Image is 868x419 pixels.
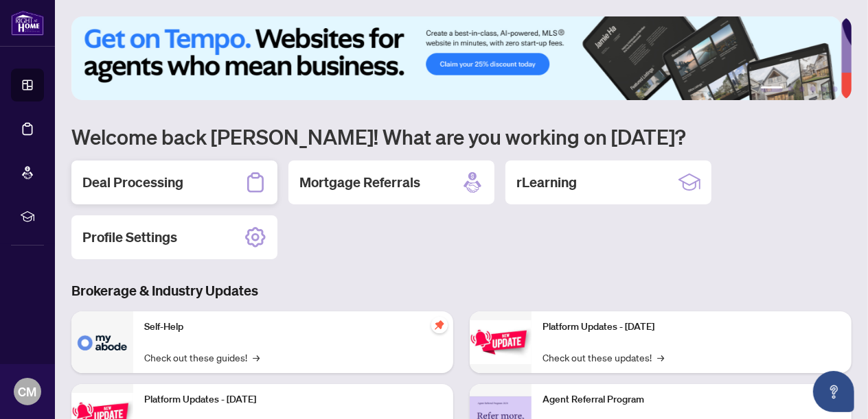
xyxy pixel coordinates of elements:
[253,350,260,365] span: →
[144,350,260,365] a: Check out these guides!→
[431,317,448,333] span: pushpin
[82,228,177,247] h2: Profile Settings
[542,350,664,365] a: Check out these updates!→
[71,281,852,300] h3: Brokerage & Industry Updates
[144,392,442,407] p: Platform Updates - [DATE]
[657,350,664,365] span: →
[470,320,532,363] img: Platform Updates - June 23, 2025
[299,173,420,192] h2: Mortgage Referrals
[144,320,442,335] p: Self-Help
[810,86,816,92] button: 4
[71,123,852,149] h1: Welcome back [PERSON_NAME]! What are you working on [DATE]?
[813,371,854,412] button: Open asap
[71,311,133,373] img: Self-Help
[821,86,827,92] button: 5
[11,10,44,36] img: logo
[542,320,841,335] p: Platform Updates - [DATE]
[71,16,841,100] img: Slide 0
[82,173,183,192] h2: Deal Processing
[761,86,783,92] button: 1
[516,173,577,192] h2: rLearning
[799,86,805,92] button: 3
[542,392,841,407] p: Agent Referral Program
[832,86,838,92] button: 6
[19,382,37,401] span: CM
[788,86,794,92] button: 2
